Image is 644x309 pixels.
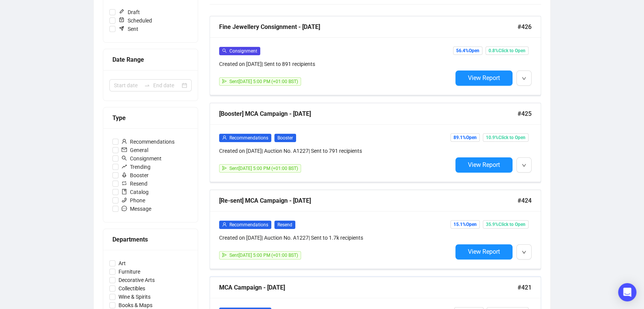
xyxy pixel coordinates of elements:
[517,22,532,32] span: #426
[119,163,154,171] span: Trending
[122,181,127,186] span: retweet
[144,82,150,88] span: to
[219,196,517,205] div: [Re-sent] MCA Campaign - [DATE]
[222,48,227,53] span: search
[522,76,526,81] span: down
[219,22,517,32] div: Fine Jewellery Consignment - [DATE]
[115,25,141,33] span: Sent
[115,16,155,25] span: Scheduled
[468,74,500,82] span: View Report
[517,283,532,292] span: #421
[517,196,532,205] span: #424
[229,253,298,258] span: Sent [DATE] 5:00 PM (+01:00 BST)
[229,79,298,84] span: Sent [DATE] 5:00 PM (+01:00 BST)
[119,171,152,179] span: Booster
[115,8,143,16] span: Draft
[450,133,480,142] span: 89.1% Open
[483,133,529,142] span: 10.9% Click to Open
[112,235,189,244] div: Departments
[122,189,127,194] span: book
[153,81,180,90] input: End date
[119,179,151,188] span: Resend
[115,293,154,301] span: Wine & Spirits
[219,147,452,155] div: Created on [DATE] | Auction No. A1227 | Sent to 791 recipients
[455,244,513,259] button: View Report
[122,206,127,211] span: message
[115,267,143,276] span: Furniture
[112,55,189,64] div: Date Range
[485,46,529,55] span: 0.8% Click to Open
[450,220,480,229] span: 15.1% Open
[119,188,152,196] span: Catalog
[122,139,127,144] span: user
[468,161,500,168] span: View Report
[219,109,517,118] div: [Booster] MCA Campaign - [DATE]
[122,197,127,203] span: phone
[483,220,529,229] span: 35.9% Click to Open
[468,248,500,255] span: View Report
[210,190,541,269] a: [Re-sent] MCA Campaign - [DATE]#424userRecommendationsResendCreated on [DATE]| Auction No. A1227|...
[112,113,189,123] div: Type
[115,259,129,267] span: Art
[522,250,526,255] span: down
[119,138,178,146] span: Recommendations
[210,103,541,182] a: [Booster] MCA Campaign - [DATE]#425userRecommendationsBoosterCreated on [DATE]| Auction No. A1227...
[229,48,257,54] span: Consignment
[222,135,227,140] span: user
[114,81,141,90] input: Start date
[229,166,298,171] span: Sent [DATE] 5:00 PM (+01:00 BST)
[122,155,127,161] span: search
[115,284,148,293] span: Collectibles
[219,234,452,242] div: Created on [DATE] | Auction No. A1227 | Sent to 1.7k recipients
[222,253,227,257] span: send
[222,79,227,83] span: send
[222,166,227,170] span: send
[115,276,158,284] span: Decorative Arts
[119,154,165,163] span: Consignment
[122,172,127,178] span: rocket
[122,147,127,152] span: mail
[219,283,517,292] div: MCA Campaign - [DATE]
[219,60,452,68] div: Created on [DATE] | Sent to 891 recipients
[517,109,532,118] span: #425
[144,82,150,88] span: swap-right
[618,283,636,301] div: Open Intercom Messenger
[210,16,541,95] a: Fine Jewellery Consignment - [DATE]#426searchConsignmentCreated on [DATE]| Sent to 891 recipients...
[453,46,482,55] span: 56.4% Open
[229,222,268,227] span: Recommendations
[119,146,151,154] span: General
[119,205,154,213] span: Message
[455,70,513,86] button: View Report
[522,163,526,168] span: down
[122,164,127,169] span: rise
[274,134,296,142] span: Booster
[455,157,513,173] button: View Report
[222,222,227,227] span: user
[119,196,148,205] span: Phone
[229,135,268,141] span: Recommendations
[274,221,295,229] span: Resend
